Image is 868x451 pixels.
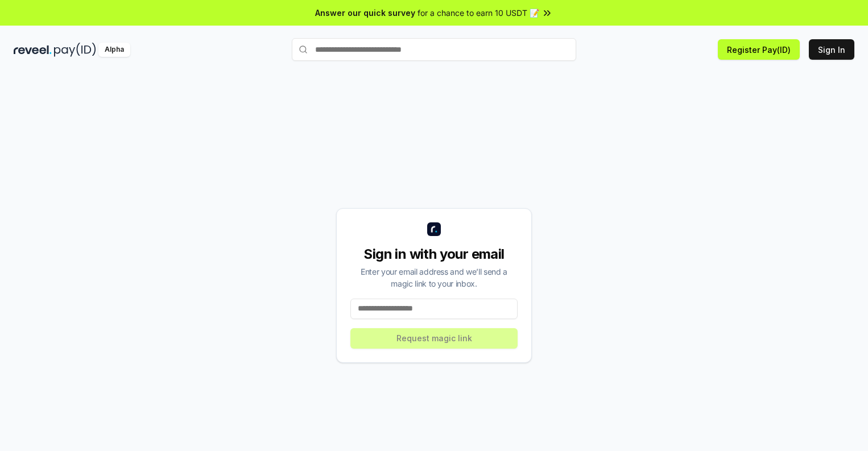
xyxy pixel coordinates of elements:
div: Sign in with your email [350,245,518,263]
span: for a chance to earn 10 USDT 📝 [418,7,539,19]
span: Answer our quick survey [315,7,415,19]
img: pay_id [54,43,96,57]
button: Register Pay(ID) [718,39,800,60]
img: reveel_dark [14,43,52,57]
div: Alpha [98,43,130,57]
div: Enter your email address and we’ll send a magic link to your inbox. [350,266,518,289]
img: logo_small [427,222,441,236]
button: Sign In [809,39,854,60]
